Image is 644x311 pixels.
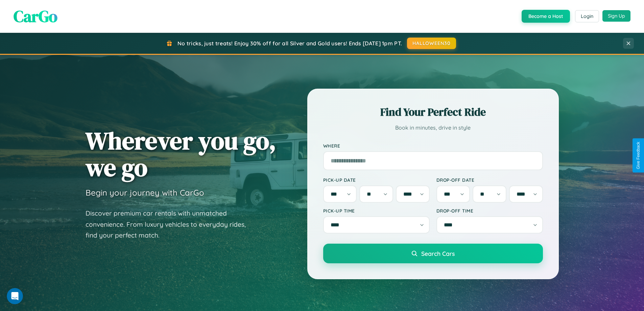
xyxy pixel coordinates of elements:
span: No tricks, just treats! Enjoy 30% off for all Silver and Gold users! Ends [DATE] 1pm PT. [177,40,402,47]
label: Drop-off Time [436,208,543,214]
button: HALLOWEEN30 [407,38,456,49]
label: Where [323,143,543,149]
p: Book in minutes, drive in style [323,123,543,133]
span: Search Cars [421,250,455,257]
iframe: Intercom live chat [7,288,23,304]
h1: Wherever you go, we go [86,127,276,181]
span: CarGo [14,5,57,27]
button: Become a Host [522,10,570,23]
button: Search Cars [323,244,543,263]
label: Pick-up Time [323,208,430,214]
div: Give Feedback [636,142,641,169]
button: Sign Up [602,10,630,22]
label: Drop-off Date [436,177,543,183]
label: Pick-up Date [323,177,430,183]
h3: Begin your journey with CarGo [86,187,204,198]
h2: Find Your Perfect Ride [323,105,543,119]
p: Discover premium car rentals with unmatched convenience. From luxury vehicles to everyday rides, ... [86,208,255,241]
button: Login [575,10,599,22]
